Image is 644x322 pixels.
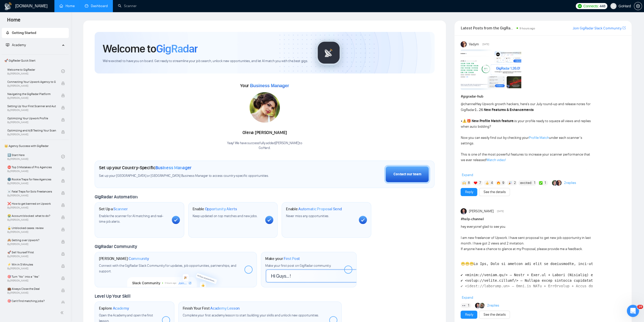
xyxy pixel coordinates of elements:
a: 2replies [487,303,499,308]
img: 👀 [462,304,466,307]
span: Home [3,16,25,27]
span: Business Manager [155,165,192,171]
span: 2 [514,180,516,185]
span: :excited: [520,180,532,186]
span: Complete your first academy lesson to start building your skills and unlock new opportunities. [183,313,319,317]
a: Reply [465,312,473,317]
h1: Explore [99,306,129,311]
span: Expand [462,173,473,177]
span: Your [240,83,289,88]
h1: Set up your Country-Specific [99,165,192,171]
span: lock [61,203,65,207]
span: 🎯 Can't find matching jobs? [7,298,56,304]
span: Set up your [GEOGRAPHIC_DATA] or [GEOGRAPHIC_DATA] Business Manager to access country-specific op... [99,174,298,178]
li: Getting Started [2,28,69,38]
span: ⛔ Top 3 Mistakes of Pro Agencies [7,165,56,170]
img: 1687087429251-245.jpg [250,92,280,123]
span: 1 [468,303,469,308]
span: 1 [534,180,535,185]
span: Setting Up Your First Scanner and Auto-Bidder [7,104,56,109]
span: Scanner [113,206,128,212]
img: Alex B [552,180,557,186]
span: By [PERSON_NAME] [7,218,56,221]
span: lock [61,82,65,85]
span: By [PERSON_NAME] [7,231,56,234]
span: user [612,4,615,8]
h1: # gigradar-hub [461,94,626,99]
h1: [PERSON_NAME] [99,256,149,261]
span: Automatic Proposal Send [298,206,342,212]
a: export [622,26,626,30]
a: Profile Match [529,136,549,140]
span: [DATE] [482,42,489,47]
span: By [PERSON_NAME] [7,279,56,282]
span: By [PERSON_NAME] [7,291,56,294]
span: Optimizing Your Upwork Profile [7,116,56,121]
img: Korlan [479,303,485,308]
span: lock [61,179,65,183]
span: 🚀 Sell Yourself First [7,250,56,255]
strong: New Features & Enhancements [484,108,534,112]
span: lock [61,264,65,268]
span: Vadym [469,42,479,47]
span: By [PERSON_NAME] [7,121,56,124]
span: 8 [468,180,470,185]
span: GigRadar Automation [95,194,137,200]
span: [PERSON_NAME] [469,209,494,214]
span: export [622,26,626,30]
a: Join GigRadar Slack Community [573,26,621,31]
iframe: Intercom live chat [627,305,639,317]
span: 🎯 Turn “No” into a “Yes” [7,274,56,279]
button: Reply [461,311,477,319]
span: Expand [462,295,473,300]
span: By [PERSON_NAME] [7,109,56,112]
h1: Enable [193,206,237,212]
span: lock [61,301,65,304]
span: Make your first post on GigRadar community. [265,263,331,268]
span: Academy Lesson [210,306,240,311]
img: 🙌 [462,181,466,185]
span: 🔓 Unblocked cases: review [7,225,56,231]
a: 2replies [564,180,576,185]
h1: # help-channel [461,216,626,222]
span: setting [634,4,642,8]
span: By [PERSON_NAME] [7,194,56,197]
span: lock [61,289,65,292]
div: Contact our team [393,172,421,177]
img: gigradar-logo.png [316,40,341,65]
span: Connect with the GigRadar Slack Community for updates, job opportunities, partnerships, and support. [99,263,236,273]
a: Watch video! [486,158,506,162]
span: Community [129,256,149,261]
h1: Enable [286,206,342,212]
span: 🌚 Rookie Traps for New Agencies [7,177,56,182]
span: rocket [6,31,9,34]
img: ✅ [539,181,543,185]
img: logo [4,2,12,10]
img: 🔥 [497,181,500,185]
h1: Make your [265,256,300,261]
span: Latest Posts from the GigRadar Community [461,25,515,31]
span: By [PERSON_NAME] [7,170,56,173]
span: By [PERSON_NAME] [7,255,56,258]
span: 7 [479,180,481,185]
strong: Profile management upgrades: [462,169,512,173]
span: By [PERSON_NAME] [7,133,56,136]
button: See the details [479,311,510,319]
span: lock [61,276,65,280]
img: 🎉 [508,181,512,185]
span: @channel [461,102,475,106]
a: homeHome [59,4,75,8]
span: 👑 Agency Success with GigRadar [2,141,68,151]
span: By [PERSON_NAME] [7,97,56,100]
img: Juan Peredo [475,303,481,308]
span: Business Manager [250,83,289,88]
img: Vadym [461,41,467,47]
a: searchScanner [118,4,137,8]
span: ☠️ Fatal Traps for Solo Freelancers [7,189,56,194]
span: lock [61,252,65,256]
span: ⚡ Win in 5 Minutes [7,262,56,267]
span: By [PERSON_NAME] [7,243,56,246]
span: ❌ How to get banned on Upwork [7,201,56,206]
span: check-circle [61,69,65,73]
span: 1 [545,180,546,185]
